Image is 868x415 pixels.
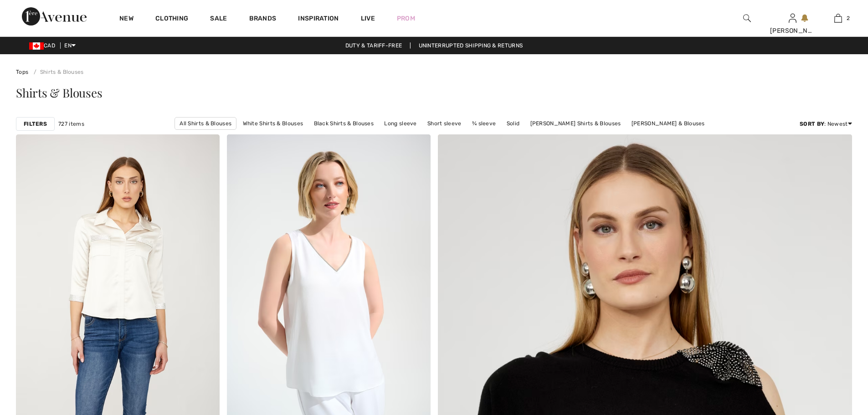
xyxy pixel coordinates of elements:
img: My Info [789,13,796,24]
a: Live [361,14,375,23]
span: EN [64,42,76,49]
a: [PERSON_NAME] Shirts & Blouses [526,118,626,129]
span: 2 [847,14,850,22]
strong: Sort By [800,121,824,127]
a: Prom [397,14,415,23]
strong: Filters [24,120,47,128]
a: Tops [16,69,28,75]
a: Clothing [155,15,188,24]
a: Brands [249,15,277,24]
a: [PERSON_NAME] & Blouses [627,118,709,129]
div: : Newest [800,120,852,128]
span: Shirts & Blouses [16,85,102,101]
a: 2 [816,13,860,24]
span: 727 items [58,120,84,128]
a: White Shirts & Blouses [238,118,308,129]
img: 1ère Avenue [22,7,87,26]
span: CAD [29,42,59,49]
img: search the website [743,13,751,24]
a: ¾ sleeve [467,118,500,129]
a: All Shirts & Blouses [175,117,236,130]
img: Canadian Dollar [29,42,44,50]
a: Sale [210,15,227,24]
img: My Bag [834,13,842,24]
a: Solid [502,118,524,129]
a: Long sleeve [380,118,421,129]
a: Sign In [789,14,796,22]
span: Inspiration [298,15,339,24]
a: Shirts & Blouses [30,69,84,75]
a: New [119,15,134,24]
div: [PERSON_NAME] [770,26,815,36]
a: Black Shirts & Blouses [309,118,379,129]
a: Short sleeve [423,118,466,129]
